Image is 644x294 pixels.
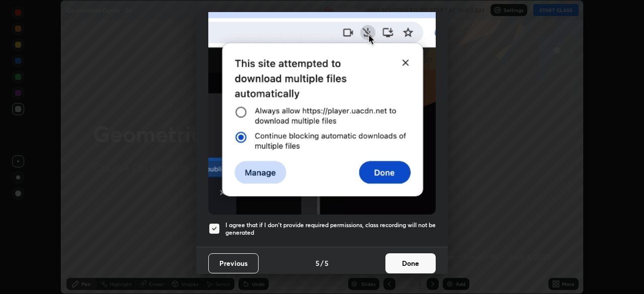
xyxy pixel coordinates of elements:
h5: I agree that if I don't provide required permissions, class recording will not be generated [225,221,436,237]
button: Previous [208,253,259,273]
h4: / [320,258,324,268]
h4: 5 [315,258,319,268]
button: Done [385,253,436,273]
h4: 5 [325,258,329,268]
